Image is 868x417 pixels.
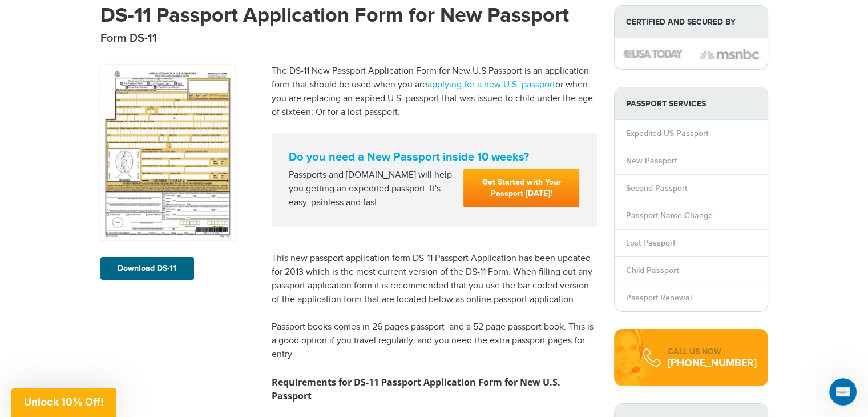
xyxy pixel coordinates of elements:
[289,150,580,164] strong: Do you need a New Passport inside 10 weeks?
[626,129,708,138] a: Expedited US Passport
[463,169,579,207] a: Get Started with Your Passport [DATE]!
[100,257,194,280] a: Download DS-11
[272,375,597,403] h3: Requirements for DS-11 Passport Application Form for New U.S. Passport
[272,65,597,119] p: The DS-11 New Passport Application Form for New U.S Passport is an application form that should b...
[668,358,757,369] div: [PHONE_NUMBER]
[615,87,768,120] strong: PASSPORT SERVICES
[272,227,597,238] iframe: Customer reviews powered by Trustpilot
[100,65,235,240] img: DS-11
[272,320,597,362] p: Passport books comes in 26 pages passport and a 52 page passport book. This is a good option if y...
[700,47,759,61] img: image description
[626,156,677,166] a: New Passport
[272,252,597,307] p: This new passport application form DS-11 Passport Application has been updated for 2013 which is ...
[615,6,768,38] strong: Certified and Secured by
[284,169,459,210] div: Passports and [DOMAIN_NAME] will help you getting an expedited passport. It's easy, painless and ...
[427,79,555,90] a: applying for a new U.S. passport
[11,388,116,417] div: Unlock 10% Off!
[626,266,679,275] a: Child Passport
[24,396,104,408] span: Unlock 10% Off!
[626,211,713,220] a: Passport Name Change
[626,183,687,193] a: Second Passport
[626,293,692,303] a: Passport Renewal
[100,31,597,45] h2: Form DS-11
[100,5,597,26] h1: DS-11 Passport Application Form for New Passport
[626,238,675,248] a: Lost Passport
[623,50,683,58] img: image description
[668,346,757,358] div: CALL US NOW
[829,378,857,406] iframe: Intercom live chat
